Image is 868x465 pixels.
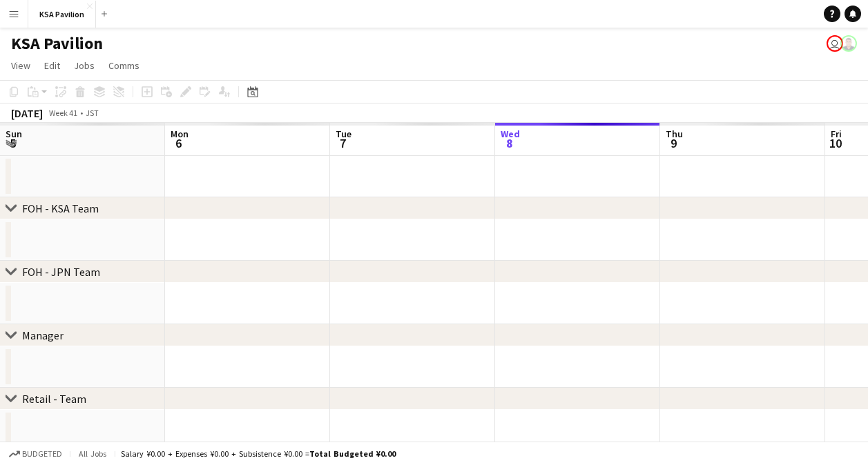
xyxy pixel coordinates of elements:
a: Edit [39,57,66,75]
span: 9 [664,135,683,151]
span: Comms [108,59,139,72]
span: Wed [501,128,520,140]
span: Thu [666,128,683,140]
div: [DATE] [11,106,43,120]
span: Jobs [74,59,95,72]
h1: KSA Pavilion [11,33,103,54]
a: Comms [103,57,145,75]
span: 7 [334,135,351,151]
span: Budgeted [22,449,62,459]
span: 10 [829,135,842,151]
span: 5 [3,135,22,151]
span: Fri [831,128,842,140]
a: View [6,57,36,75]
button: KSA Pavilion [28,1,96,28]
div: Manager [22,328,64,342]
div: FOH - JPN Team [22,265,100,279]
span: Edit [44,59,60,72]
div: Salary ¥0.00 + Expenses ¥0.00 + Subsistence ¥0.00 = [121,448,396,459]
div: FOH - KSA Team [22,201,99,215]
span: Mon [171,128,189,140]
span: All jobs [76,448,109,459]
span: View [11,59,30,72]
app-user-avatar: Hussein Al Najjar [840,35,857,52]
span: 6 [168,135,189,151]
app-user-avatar: Asami Saga [827,35,843,52]
button: Budgeted [7,446,64,462]
span: Sun [6,128,22,140]
span: 8 [499,135,520,151]
span: Total Budgeted ¥0.00 [309,448,396,459]
div: Retail - Team [22,392,86,406]
div: JST [86,108,99,118]
a: Jobs [68,57,100,75]
span: Week 41 [46,108,80,118]
span: Tue [336,128,351,140]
